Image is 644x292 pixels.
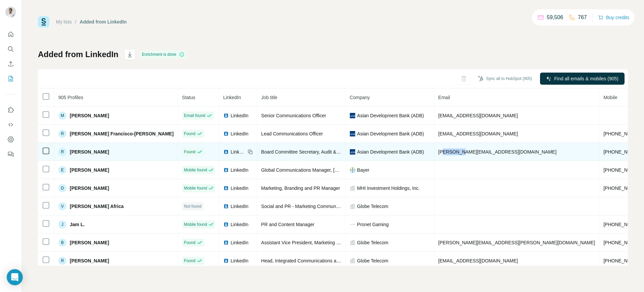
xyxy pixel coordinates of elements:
span: LinkedIn [231,239,249,246]
span: Marketing, Branding and PR Manager [261,185,340,191]
span: Globe Telecom [357,203,388,210]
span: [PERSON_NAME] [70,239,109,246]
span: Status [182,95,196,100]
span: Globe Telecom [357,257,388,264]
span: Found [184,258,196,264]
button: My lists [5,73,16,85]
p: 59,506 [547,13,563,22]
span: Social and PR - Marketing Communications [261,204,352,209]
span: [PERSON_NAME] [70,185,109,192]
span: Pronet Gaming [357,221,389,228]
span: LinkedIn [231,112,249,119]
span: Board Committee Secretary, Audit & Risk, Budget Review, Digital Transformation Working Group [261,149,462,155]
span: [PERSON_NAME] [70,112,109,119]
span: [PERSON_NAME] [70,149,109,155]
div: R [58,257,66,265]
span: PR and Content Manager [261,222,315,227]
span: Head, Integrated Communications and Digital Advocacy, Office of The President & CEO [261,258,443,263]
span: Mobile [603,95,617,100]
span: Asian Development Bank (ADB) [357,130,424,137]
img: LinkedIn logo [223,204,229,209]
span: MHI Investment Holdings, Inc. [357,185,420,192]
span: 905 Profiles [58,95,83,100]
button: Dashboard [5,133,16,145]
span: Found [184,131,196,137]
span: [EMAIL_ADDRESS][DOMAIN_NAME] [438,113,518,118]
span: Mobile found [184,185,207,191]
img: Avatar [5,7,16,17]
span: Global Communications Manager, [GEOGRAPHIC_DATA] [GEOGRAPHIC_DATA] [261,167,432,173]
span: Job title [261,95,277,100]
span: Found [184,240,196,246]
span: LinkedIn [231,257,249,264]
button: Quick start [5,28,16,40]
span: [PERSON_NAME][EMAIL_ADDRESS][DOMAIN_NAME] [438,149,556,155]
span: Asian Development Bank (ADB) [357,149,424,155]
img: company-logo [350,222,355,227]
span: LinkedIn [231,167,249,173]
div: R [58,130,66,138]
span: [PERSON_NAME] [70,257,109,264]
div: Open Intercom Messenger [7,269,23,285]
span: [PERSON_NAME][EMAIL_ADDRESS][PERSON_NAME][DOMAIN_NAME] [438,240,595,245]
span: Senior Communications Officer [261,113,326,118]
button: Buy credits [598,13,629,22]
span: Lead Communications Officer [261,131,323,136]
img: LinkedIn logo [223,185,229,191]
span: LinkedIn [231,221,249,228]
button: Feedback [5,148,16,160]
span: Asian Development Bank (ADB) [357,112,424,119]
img: company-logo [350,149,355,155]
img: company-logo [350,113,355,118]
div: D [58,184,66,192]
div: Added from LinkedIn [80,18,127,25]
span: Not found [184,203,202,209]
li: / [75,18,76,25]
div: V [58,202,66,210]
img: LinkedIn logo [223,258,229,263]
a: My lists [56,19,72,25]
span: Mobile found [184,221,207,227]
span: LinkedIn [231,149,246,155]
div: J [58,220,66,228]
span: [PERSON_NAME] Francisco-[PERSON_NAME] [70,130,174,137]
button: Search [5,43,16,55]
span: Find all emails & mobiles (905) [554,75,618,82]
span: LinkedIn [223,95,241,100]
span: Found [184,149,196,155]
button: Enrich CSV [5,58,16,70]
img: company-logo [350,167,355,173]
div: E [58,166,66,174]
span: Globe Telecom [357,239,388,246]
span: Bayer [357,167,370,173]
span: Company [350,95,370,100]
span: [PERSON_NAME] [70,167,109,173]
span: LinkedIn [231,203,249,210]
span: Email [438,95,450,100]
img: LinkedIn logo [223,113,229,118]
img: Surfe Logo [38,16,49,28]
img: LinkedIn logo [223,240,229,245]
span: Jam L. [70,221,85,228]
img: LinkedIn logo [223,149,229,155]
span: [EMAIL_ADDRESS][DOMAIN_NAME] [438,258,518,263]
img: LinkedIn logo [223,222,229,227]
img: company-logo [350,131,355,136]
span: Mobile found [184,167,207,173]
span: LinkedIn [231,185,249,192]
div: R [58,148,66,156]
span: LinkedIn [231,130,249,137]
span: [PERSON_NAME] Africa [70,203,124,210]
span: Email found [184,113,205,119]
button: Use Surfe API [5,119,16,131]
button: Use Surfe on LinkedIn [5,104,16,116]
img: LinkedIn logo [223,167,229,173]
div: Enrichment is done [140,50,186,58]
span: [EMAIL_ADDRESS][DOMAIN_NAME] [438,131,518,136]
p: 767 [578,13,587,22]
button: Find all emails & mobiles (905) [540,73,625,85]
span: Assistant Vice President, Marketing - Head of Marketing Communications [261,240,414,245]
img: LinkedIn logo [223,131,229,136]
div: M [58,112,66,120]
button: Sync all to HubSpot (905) [473,74,537,84]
